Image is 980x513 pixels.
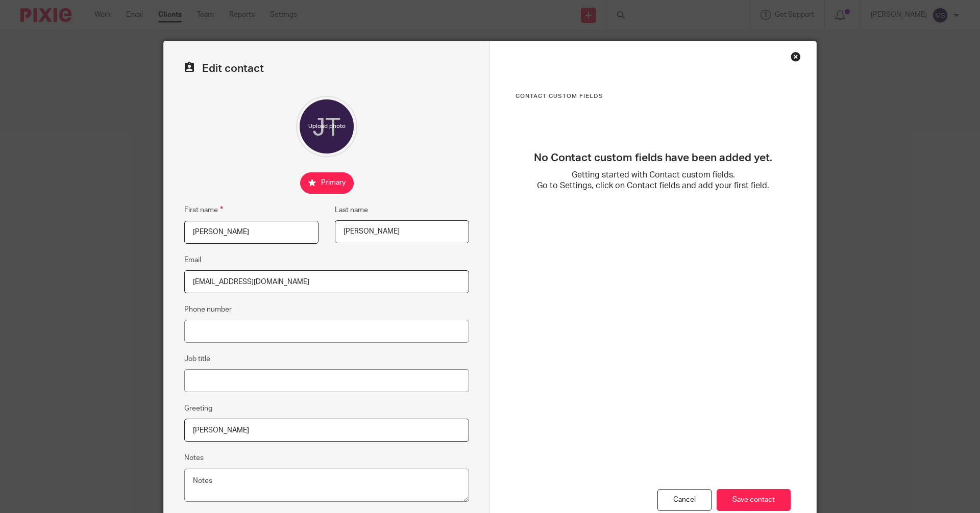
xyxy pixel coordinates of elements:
[184,304,232,315] label: Phone number
[184,354,210,364] label: Job title
[516,151,791,165] h3: No Contact custom fields have been added yet.
[791,52,801,62] div: Close this dialog window
[184,453,204,463] label: Notes
[516,92,791,100] h3: Contact Custom fields
[335,205,368,215] label: Last name
[717,489,791,511] input: Save contact
[516,170,791,192] p: Getting started with Contact custom fields. Go to Settings, click on Contact fields and add your ...
[184,255,201,265] label: Email
[184,419,469,442] input: e.g. Dear Mrs. Appleseed or Hi Sam
[657,489,712,511] div: Cancel
[184,62,469,75] h2: Edit contact
[184,204,223,216] label: First name
[184,403,212,414] label: Greeting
